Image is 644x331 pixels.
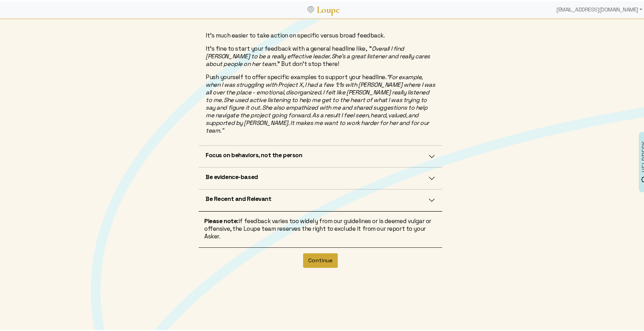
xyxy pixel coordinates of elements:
em: “For example, when I was struggling with Project X, I had a few 1:1s with [PERSON_NAME] where I w... [206,72,435,133]
button: Focus on behaviors, not the person [199,144,442,166]
p: It's fine to start your feedback with a general headline like, “ ” But don't stop there! [206,43,435,66]
img: Loupe Logo [307,5,314,12]
h5: Be Recent and Relevant [206,194,272,201]
p: if feedback varies too widely from our guidelines or is deemed vulgar or offensive, the Loupe tea... [204,216,437,239]
p: Push yourself to offer specific examples to support your headline. [206,72,435,133]
strong: Please note: [204,216,239,223]
h5: Focus on behaviors, not the person [206,150,302,158]
em: Overall I find [PERSON_NAME] to be a really effective leader. She's a great listener and really c... [206,43,430,66]
a: Loupe [314,2,342,15]
button: Be evidence-based [199,166,442,188]
p: It's much easier to take action on specific versus broad feedback. [206,30,435,38]
button: Be Recent and Relevant [199,188,442,210]
h5: Be evidence-based [206,172,258,179]
button: Continue [303,252,338,266]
